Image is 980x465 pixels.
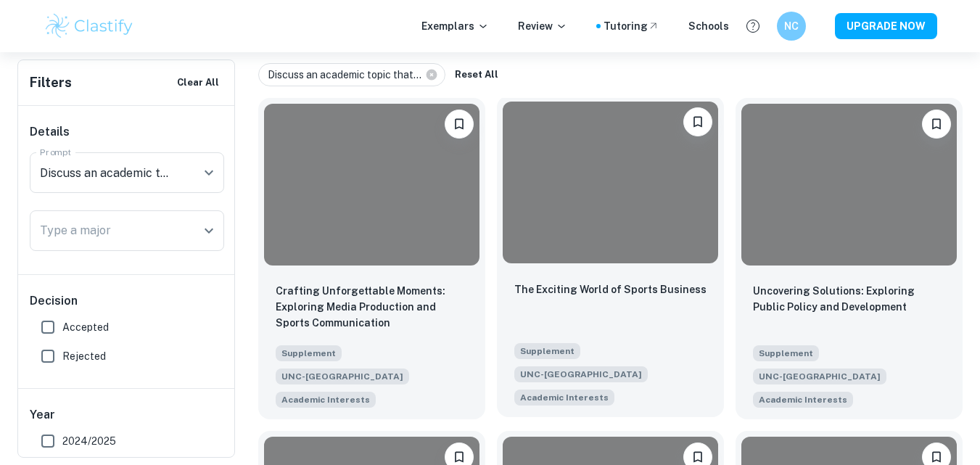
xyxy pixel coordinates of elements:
[445,110,474,139] button: Bookmark
[451,64,502,86] button: Reset All
[276,283,468,331] p: Crafting Unforgettable Moments: Exploring Media Production and Sports Communication
[518,18,567,34] p: Review
[30,123,224,141] h6: Details
[62,319,109,335] span: Accepted
[514,366,648,382] span: UNC-[GEOGRAPHIC_DATA]
[421,18,489,34] p: Exemplars
[268,67,428,83] span: Discuss an academic topic that...
[258,98,485,419] a: BookmarkCrafting Unforgettable Moments: Exploring Media Production and Sports CommunicationSupple...
[753,390,853,408] span: Discuss an academic topic that you’re excited to explore and learn more about in college. Why doe...
[276,390,376,408] span: Discuss an academic topic that you’re excited to explore and learn more about in college. Why doe...
[44,12,136,41] img: Clastify logo
[753,369,886,384] span: UNC-[GEOGRAPHIC_DATA]
[62,433,116,449] span: 2024/2025
[514,281,707,297] p: The Exciting World of Sports Business
[30,406,224,424] h6: Year
[514,343,580,359] span: Supplement
[199,162,219,183] button: Open
[753,283,945,315] p: Uncovering Solutions: Exploring Public Policy and Development
[835,13,937,39] button: UPGRADE NOW
[258,63,445,86] div: Discuss an academic topic that...
[173,72,223,94] button: Clear All
[753,345,819,361] span: Supplement
[604,18,659,34] a: Tutoring
[520,391,609,404] span: Academic Interests
[688,18,729,34] a: Schools
[30,292,224,310] h6: Decision
[783,18,799,34] h6: NC
[922,110,951,139] button: Bookmark
[683,107,712,136] button: Bookmark
[741,14,765,38] button: Help and Feedback
[281,393,370,406] span: Academic Interests
[276,369,409,384] span: UNC-[GEOGRAPHIC_DATA]
[62,348,106,364] span: Rejected
[276,345,342,361] span: Supplement
[759,393,847,406] span: Academic Interests
[40,146,72,158] label: Prompt
[777,12,806,41] button: NC
[30,73,72,93] h6: Filters
[514,388,614,406] span: Discuss an academic topic that you’re excited to explore and learn more about in college. Why doe...
[736,98,963,419] a: BookmarkUncovering Solutions: Exploring Public Policy and DevelopmentSupplementUNC-[GEOGRAPHIC_DA...
[497,98,724,419] a: BookmarkThe Exciting World of Sports BusinessSupplementUNC-[GEOGRAPHIC_DATA]Discuss an academic t...
[199,221,219,241] button: Open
